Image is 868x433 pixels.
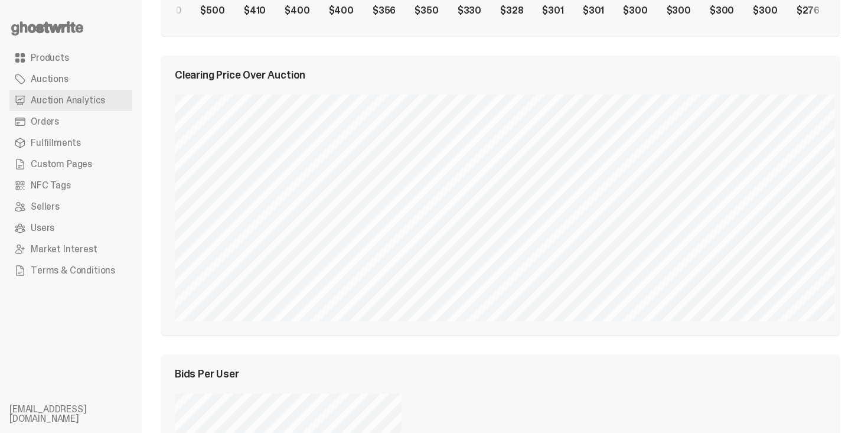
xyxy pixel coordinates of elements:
[31,74,68,84] span: Auctions
[542,6,563,15] div: $301
[31,223,54,233] span: Users
[31,138,81,148] span: Fulfillments
[9,217,132,239] a: Users
[9,154,132,175] a: Custom Pages
[9,111,132,132] a: Orders
[500,6,523,15] div: $328
[583,6,604,15] div: $301
[9,239,132,260] a: Market Interest
[797,6,820,15] div: $276
[175,70,826,80] div: Clearing Price Over Auction
[9,260,132,281] a: Terms & Conditions
[667,6,691,15] div: $300
[415,6,438,15] div: $350
[9,47,132,69] a: Products
[458,6,481,15] div: $330
[753,6,777,15] div: $300
[31,266,115,275] span: Terms & Conditions
[31,117,59,126] span: Orders
[31,96,105,105] span: Auction Analytics
[9,132,132,154] a: Fulfillments
[9,175,132,196] a: NFC Tags
[285,6,309,15] div: $400
[710,6,734,15] div: $300
[373,6,396,15] div: $356
[623,6,647,15] div: $300
[200,6,224,15] div: $500
[175,369,826,379] div: Bids Per User
[9,69,132,90] a: Auctions
[31,159,92,169] span: Custom Pages
[9,405,151,424] li: [EMAIL_ADDRESS][DOMAIN_NAME]
[31,181,71,190] span: NFC Tags
[244,6,266,15] div: $410
[31,202,60,211] span: Sellers
[9,196,132,217] a: Sellers
[31,53,69,63] span: Products
[9,90,132,111] a: Auction Analytics
[31,245,97,254] span: Market Interest
[329,6,354,15] div: $400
